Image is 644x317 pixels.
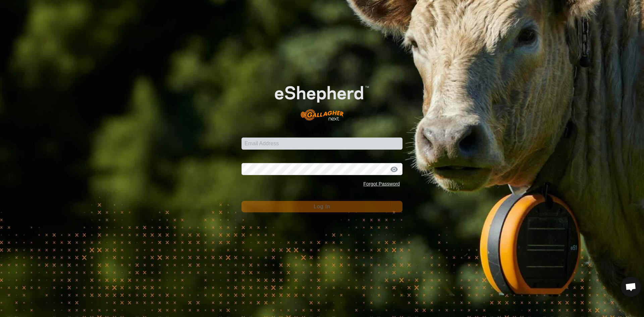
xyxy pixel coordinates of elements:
img: E-shepherd Logo [258,72,386,127]
div: Open chat [621,277,641,297]
input: Email Address [241,138,402,150]
button: Log In [241,201,402,212]
span: Log In [314,204,330,209]
a: Forgot Password [363,181,400,187]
